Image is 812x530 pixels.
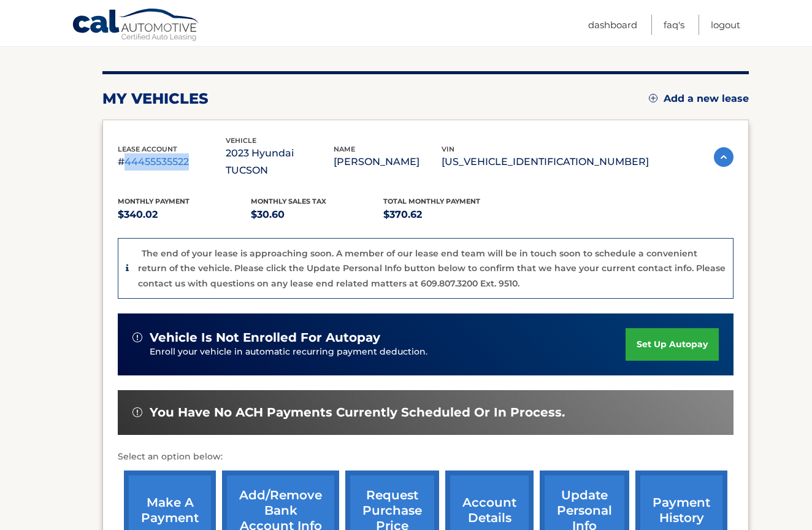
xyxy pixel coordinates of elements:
[118,206,251,223] p: $340.02
[251,206,384,223] p: $30.60
[649,94,657,102] img: add.svg
[383,197,480,205] span: Total Monthly Payment
[664,15,684,35] a: FAQ's
[118,450,733,464] p: Select an option below:
[442,153,649,171] p: [US_VEHICLE_IDENTIFICATION_NUMBER]
[118,153,226,171] p: #44455535522
[132,407,142,417] img: alert-white.svg
[102,90,209,108] h2: my vehicles
[150,345,626,359] p: Enroll your vehicle in automatic recurring payment deduction.
[226,145,334,179] p: 2023 Hyundai TUCSON
[711,15,740,35] a: Logout
[334,153,442,171] p: [PERSON_NAME]
[588,15,637,35] a: Dashboard
[251,197,326,205] span: Monthly sales Tax
[442,145,454,153] span: vin
[383,206,516,223] p: $370.62
[150,330,380,345] span: vehicle is not enrolled for autopay
[649,93,749,105] a: Add a new lease
[226,136,256,145] span: vehicle
[334,145,355,153] span: name
[150,405,565,420] span: You have no ACH payments currently scheduled or in process.
[72,8,201,44] a: Cal Automotive
[132,332,142,342] img: alert-white.svg
[118,145,177,153] span: lease account
[626,328,719,361] a: set up autopay
[118,197,190,205] span: Monthly Payment
[714,147,733,167] img: accordion-active.svg
[138,248,726,289] p: The end of your lease is approaching soon. A member of our lease end team will be in touch soon t...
